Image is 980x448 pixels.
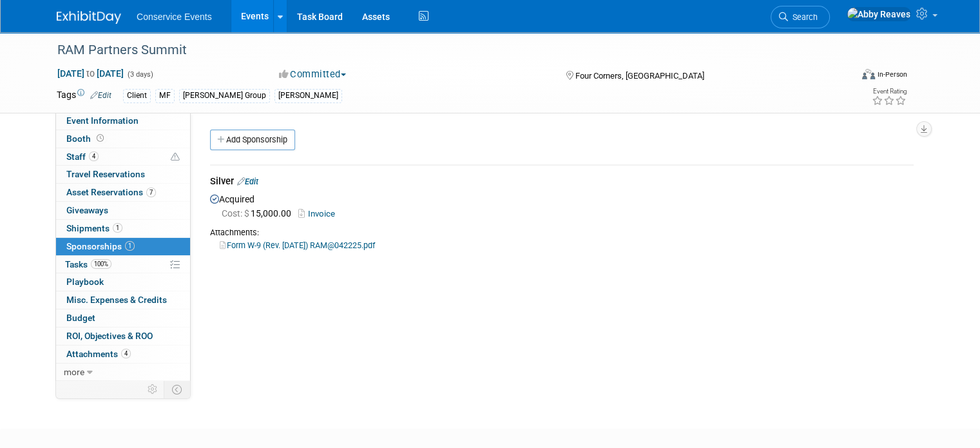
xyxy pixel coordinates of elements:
[862,69,875,79] img: Format-Inperson.png
[771,6,830,28] a: Search
[66,133,106,144] span: Booth
[210,130,295,150] a: Add Sponsorship
[56,202,190,219] a: Giveaways
[298,209,340,219] a: Invoice
[146,188,156,197] span: 7
[56,327,190,345] a: ROI, Objectives & ROO
[210,191,914,251] div: Acquired
[56,238,190,255] a: Sponsorships1
[56,148,190,166] a: Staff4
[237,177,258,186] a: Edit
[66,295,167,305] span: Misc. Expenses & Credits
[66,277,104,287] span: Playbook
[66,205,108,215] span: Giveaways
[56,273,190,291] a: Playbook
[66,187,156,197] span: Asset Reservations
[179,89,270,102] div: [PERSON_NAME] Group
[56,220,190,237] a: Shipments1
[155,89,175,102] div: MF
[123,89,151,102] div: Client
[66,223,122,233] span: Shipments
[220,240,375,250] a: Form W-9 (Rev. [DATE]) RAM@042225.pdf
[575,71,704,81] span: Four Corners, [GEOGRAPHIC_DATA]
[56,309,190,327] a: Budget
[53,39,835,62] div: RAM Partners Summit
[847,7,911,21] img: Abby Reaves
[164,381,191,398] td: Toggle Event Tabs
[66,241,135,251] span: Sponsorships
[788,12,818,22] span: Search
[274,68,351,81] button: Committed
[56,166,190,183] a: Travel Reservations
[64,367,84,377] span: more
[57,68,124,79] span: [DATE] [DATE]
[171,151,180,163] span: Potential Scheduling Conflict -- at least one attendee is tagged in another overlapping event.
[66,151,99,162] span: Staff
[66,349,131,359] span: Attachments
[89,151,99,161] span: 4
[137,12,212,22] span: Conservice Events
[782,67,907,86] div: Event Format
[872,88,907,95] div: Event Rating
[91,259,111,269] span: 100%
[222,208,251,219] span: Cost: $
[56,256,190,273] a: Tasks100%
[210,227,914,239] div: Attachments:
[126,70,153,79] span: (3 days)
[56,291,190,309] a: Misc. Expenses & Credits
[56,112,190,130] a: Event Information
[210,175,914,191] div: Silver
[222,208,296,219] span: 15,000.00
[56,346,190,363] a: Attachments4
[65,259,111,269] span: Tasks
[56,364,190,381] a: more
[57,88,111,103] td: Tags
[66,313,95,323] span: Budget
[66,169,145,179] span: Travel Reservations
[94,133,106,143] span: Booth not reserved yet
[274,89,342,102] div: [PERSON_NAME]
[121,349,131,358] span: 4
[142,381,164,398] td: Personalize Event Tab Strip
[90,91,111,100] a: Edit
[57,11,121,24] img: ExhibitDay
[125,241,135,251] span: 1
[877,70,907,79] div: In-Person
[66,331,153,341] span: ROI, Objectives & ROO
[84,68,97,79] span: to
[56,130,190,148] a: Booth
[113,223,122,233] span: 1
[56,184,190,201] a: Asset Reservations7
[66,115,139,126] span: Event Information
